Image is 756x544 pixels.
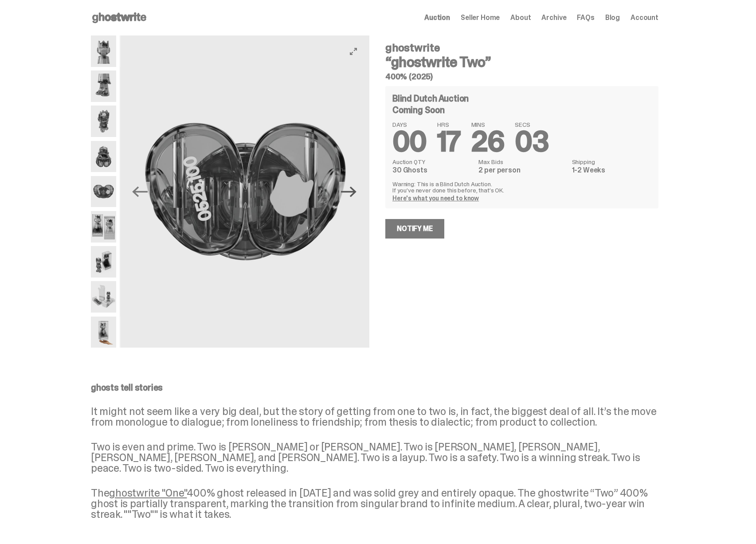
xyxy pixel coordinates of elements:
[91,488,658,520] p: The 400% ghost released in [DATE] and was solid grey and entirely opaque. The ghostwrite “Two” 40...
[572,159,651,165] dt: Shipping
[478,167,566,174] dd: 2 per person
[130,182,150,201] button: Previous
[392,106,651,114] div: Coming Soon
[91,317,116,348] img: ghostwrite_Two_Media_14.png
[437,123,461,160] span: 17
[385,55,658,69] h3: “ghostwrite Two”
[109,486,187,500] a: ghostwrite "One"
[385,219,444,239] a: Notify Me
[572,167,651,174] dd: 1-2 Weeks
[392,121,427,128] span: DAYS
[91,35,116,67] img: ghostwrite_Two_Media_1.png
[339,182,359,201] button: Next
[392,181,651,193] p: Warning: This is a Blind Dutch Auction. If you’ve never done this before, that’s OK.
[392,167,473,174] dd: 30 Ghosts
[91,211,116,243] img: ghostwrite_Two_Media_10.png
[91,106,116,137] img: ghostwrite_Two_Media_5.png
[471,123,505,160] span: 26
[91,406,658,427] p: It might not seem like a very big deal, but the story of getting from one to two is, in fact, the...
[541,14,566,21] a: Archive
[91,246,116,278] img: ghostwrite_Two_Media_11.png
[437,121,461,128] span: HRS
[424,14,450,21] a: Auction
[385,43,658,53] h4: ghostwrite
[510,14,531,21] a: About
[515,121,548,128] span: SECS
[91,176,116,207] img: ghostwrite_Two_Media_8.png
[392,123,427,160] span: 00
[392,159,473,165] dt: Auction QTY
[392,94,469,103] h4: Blind Dutch Auction
[348,46,359,57] button: View full-screen
[91,442,658,474] p: Two is even and prime. Two is [PERSON_NAME] or [PERSON_NAME]. Two is [PERSON_NAME], [PERSON_NAME]...
[471,121,505,128] span: MINS
[91,383,658,392] p: ghosts tell stories
[577,14,594,21] a: FAQs
[385,73,658,81] h5: 400% (2025)
[91,141,116,172] img: ghostwrite_Two_Media_6.png
[91,281,116,313] img: ghostwrite_Two_Media_13.png
[515,123,548,160] span: 03
[120,35,370,348] img: ghostwrite_Two_Media_8.png
[91,70,116,102] img: ghostwrite_Two_Media_3.png
[478,159,566,165] dt: Max Bids
[461,14,500,21] a: Seller Home
[392,194,479,202] a: Here's what you need to know
[631,14,658,21] a: Account
[605,14,620,21] a: Blog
